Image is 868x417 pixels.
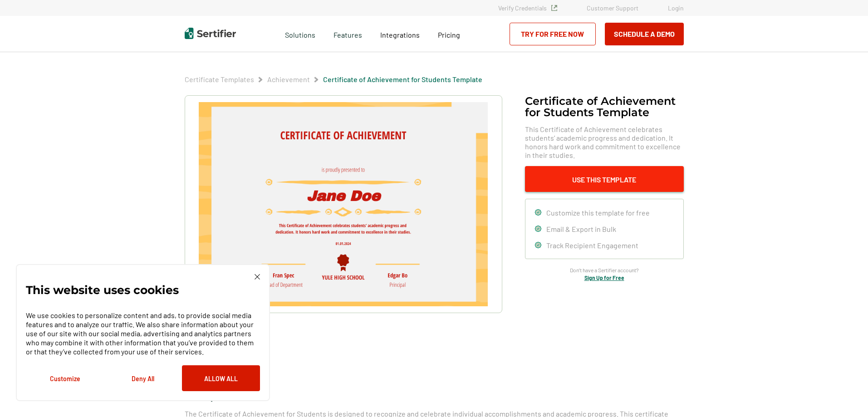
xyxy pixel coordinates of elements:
[587,4,638,12] a: Customer Support
[323,75,482,83] a: Certificate of Achievement for Students Template
[438,30,460,39] span: Pricing
[438,28,460,39] a: Pricing
[26,311,260,356] p: We use cookies to personalize content and ads, to provide social media features and to analyze ou...
[185,75,254,83] a: Certificate Templates
[525,166,684,192] button: Use This Template
[605,23,684,45] button: Schedule a Demo
[551,5,557,11] img: Verified
[584,275,624,281] a: Sign Up for Free
[26,365,104,391] button: Customize
[26,285,179,294] p: This website uses cookies
[546,225,616,233] span: Email & Export in Bulk
[333,28,362,39] span: Features
[104,365,182,391] button: Deny All
[185,28,236,39] img: Sertifier | Digital Credentialing Platform
[525,125,684,159] span: This Certificate of Achievement celebrates students’ academic progress and dedication. It honors ...
[255,274,260,280] img: Cookie Popup Close
[380,30,420,39] span: Integrations
[546,208,650,217] span: Customize this template for free
[498,4,557,12] a: Verify Credentials
[182,365,260,391] button: Allow All
[510,23,596,45] a: Try for Free Now
[185,75,482,84] div: Breadcrumb
[199,102,487,306] img: Certificate of Achievement for Students Template
[525,95,684,118] h1: Certificate of Achievement for Students Template
[570,266,639,275] span: Don’t have a Sertifier account?
[668,4,684,12] a: Login
[267,75,310,83] a: Achievement
[380,28,420,39] a: Integrations
[285,28,315,39] span: Solutions
[823,373,868,417] iframe: Chat Widget
[546,241,638,250] span: Track Recipient Engagement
